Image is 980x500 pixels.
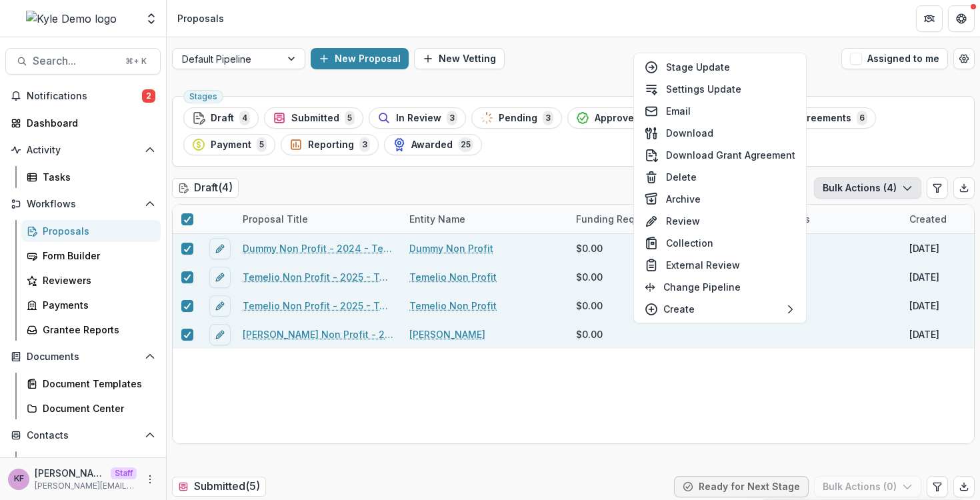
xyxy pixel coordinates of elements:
[142,89,155,103] span: 2
[243,299,393,313] a: Temelio Non Profit - 2025 - Temelio General [PERSON_NAME]
[576,241,603,255] span: $0.00
[21,294,161,316] a: Payments
[123,54,149,69] div: ⌘ + K
[35,480,137,492] p: [PERSON_NAME][EMAIL_ADDRESS][DOMAIN_NAME]
[5,85,161,107] button: Notifications2
[264,107,363,129] button: Submitted5
[345,111,355,125] span: 5
[409,327,485,341] a: [PERSON_NAME]
[243,327,393,341] a: [PERSON_NAME] Non Profit - 2024 - Temelio General [PERSON_NAME]
[384,134,482,155] button: Awarded25
[543,111,553,125] span: 3
[568,205,735,233] div: Funding Requested
[257,137,267,152] span: 5
[281,134,379,155] button: Reporting3
[239,111,250,125] span: 4
[21,245,161,267] a: Form Builder
[401,205,568,233] div: Entity Name
[857,111,867,125] span: 6
[909,299,939,313] div: [DATE]
[576,327,603,341] span: $0.00
[927,177,948,199] button: Edit table settings
[814,476,921,497] button: Bulk Actions (0)
[209,267,231,288] button: edit
[663,302,695,316] p: Create
[21,220,161,242] a: Proposals
[43,298,150,312] div: Payments
[953,476,975,497] button: Export table data
[43,455,150,469] div: Grantees
[5,139,161,161] button: Open Activity
[172,178,239,197] h2: Draft ( 4 )
[595,113,640,124] span: Approved
[172,477,266,496] h2: Submitted ( 5 )
[311,48,409,69] button: New Proposal
[948,5,975,32] button: Get Help
[43,401,150,415] div: Document Center
[235,212,316,226] div: Proposal Title
[5,425,161,446] button: Open Contacts
[27,430,139,441] span: Contacts
[243,241,393,255] a: Dummy Non Profit - 2024 - Temelio General [PERSON_NAME]
[27,145,139,156] span: Activity
[27,351,139,363] span: Documents
[291,113,339,124] span: Submitted
[142,5,161,32] button: Open entity switcher
[411,139,453,151] span: Awarded
[953,177,975,199] button: Export table data
[177,11,224,25] div: Proposals
[909,270,939,284] div: [DATE]
[211,113,234,124] span: Draft
[841,48,948,69] button: Assigned to me
[814,177,921,199] button: Bulk Actions (4)
[183,107,259,129] button: Draft4
[235,205,401,233] div: Proposal Title
[396,113,441,124] span: In Review
[458,137,473,152] span: 25
[209,238,231,259] button: edit
[35,466,105,480] p: [PERSON_NAME]
[471,107,562,129] button: Pending3
[21,397,161,419] a: Document Center
[27,116,150,130] div: Dashboard
[21,166,161,188] a: Tasks
[209,324,231,345] button: edit
[308,139,354,151] span: Reporting
[172,9,229,28] nav: breadcrumb
[927,476,948,497] button: Edit table settings
[576,270,603,284] span: $0.00
[359,137,370,152] span: 3
[735,205,901,233] div: Proposal Tags
[568,212,675,226] div: Funding Requested
[43,323,150,337] div: Grantee Reports
[209,295,231,317] button: edit
[43,224,150,238] div: Proposals
[26,11,117,27] img: Kyle Demo logo
[5,112,161,134] a: Dashboard
[14,475,24,483] div: Kyle Ford
[401,212,473,226] div: Entity Name
[243,270,393,284] a: Temelio Non Profit - 2025 - Temelio General [PERSON_NAME]
[142,471,158,487] button: More
[5,48,161,75] button: Search...
[21,451,161,473] a: Grantees
[43,273,150,287] div: Reviewers
[409,270,497,284] a: Temelio Non Profit
[43,249,150,263] div: Form Builder
[21,319,161,341] a: Grantee Reports
[567,107,663,129] button: Approved1
[576,299,603,313] span: $0.00
[409,299,497,313] a: Temelio Non Profit
[21,269,161,291] a: Reviewers
[183,134,275,155] button: Payment5
[5,193,161,215] button: Open Workflows
[27,199,139,210] span: Workflows
[211,139,251,151] span: Payment
[499,113,537,124] span: Pending
[33,55,117,67] span: Search...
[909,327,939,341] div: [DATE]
[27,91,142,102] span: Notifications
